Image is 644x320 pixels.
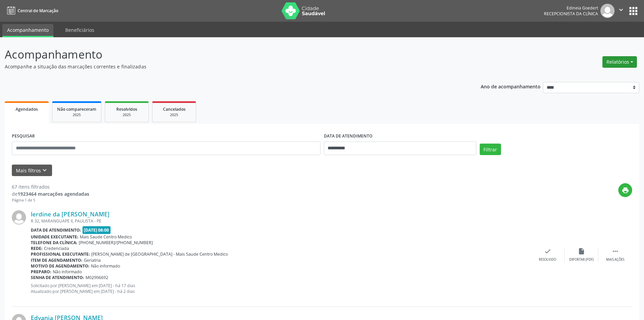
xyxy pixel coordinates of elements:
div: Exportar (PDF) [569,257,594,262]
button: Filtrar [480,144,501,155]
p: Acompanhamento [5,46,449,63]
button: Relatórios [602,56,637,68]
label: DATA DE ATENDIMENTO [324,131,373,142]
span: [PHONE_NUMBER]/[PHONE_NUMBER] [79,240,153,246]
div: Edineia Goedert [544,5,598,11]
span: Credenciada [44,246,69,251]
span: Resolvidos [116,106,137,112]
span: Não informado [53,269,82,275]
div: 2025 [57,112,96,118]
a: Beneficiários [61,24,99,36]
div: 2025 [110,112,144,118]
p: Acompanhe a situação das marcações correntes e finalizadas [5,63,449,70]
div: Mais ações [606,257,624,262]
a: Ierdine da [PERSON_NAME] [31,210,110,218]
span: M02906692 [86,275,108,280]
b: Telefone da clínica: [31,240,77,246]
i: check [544,248,551,255]
button: apps [627,5,639,17]
b: Preparo: [31,269,51,275]
div: de [12,190,89,197]
div: 2025 [157,112,191,118]
a: Central de Marcação [5,5,58,16]
b: Rede: [31,246,43,251]
b: Data de atendimento: [31,227,81,233]
b: Profissional executante: [31,251,90,257]
span: [DATE] 08:00 [82,226,111,234]
div: Página 1 de 5 [12,197,89,203]
p: Solicitado por [PERSON_NAME] em [DATE] - há 17 dias Atualizado por [PERSON_NAME] em [DATE] - há 2... [31,283,531,294]
b: Item de agendamento: [31,257,82,263]
button:  [615,4,627,18]
a: Acompanhamento [2,24,53,37]
b: Unidade executante: [31,234,78,240]
i:  [617,6,625,14]
span: Mais Saude Centro Medico [80,234,132,240]
button: Mais filtroskeyboard_arrow_down [12,165,52,176]
div: R 32, MARANGUAPE II, PAULISTA - PE [31,218,531,224]
span: Não compareceram [57,106,96,112]
b: Motivo de agendamento: [31,263,90,269]
button: print [618,183,632,197]
b: Senha de atendimento: [31,275,84,280]
i: print [622,187,629,194]
i: keyboard_arrow_down [41,167,48,174]
strong: 1923464 marcações agendadas [18,191,89,197]
div: Resolvido [539,257,556,262]
img: img [12,210,26,225]
i:  [612,248,619,255]
span: Recepcionista da clínica [544,11,598,17]
span: [PERSON_NAME] de [GEOGRAPHIC_DATA] - Mais Saude Centro Medico [91,251,228,257]
img: img [600,4,615,18]
div: 67 itens filtrados [12,183,89,190]
i: insert_drive_file [578,248,585,255]
label: PESQUISAR [12,131,35,142]
span: Geriatria [84,257,101,263]
span: Central de Marcação [18,8,58,14]
p: Ano de acompanhamento [481,82,541,90]
span: Cancelados [163,106,186,112]
span: Agendados [16,106,38,112]
span: Não informado [91,263,120,269]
